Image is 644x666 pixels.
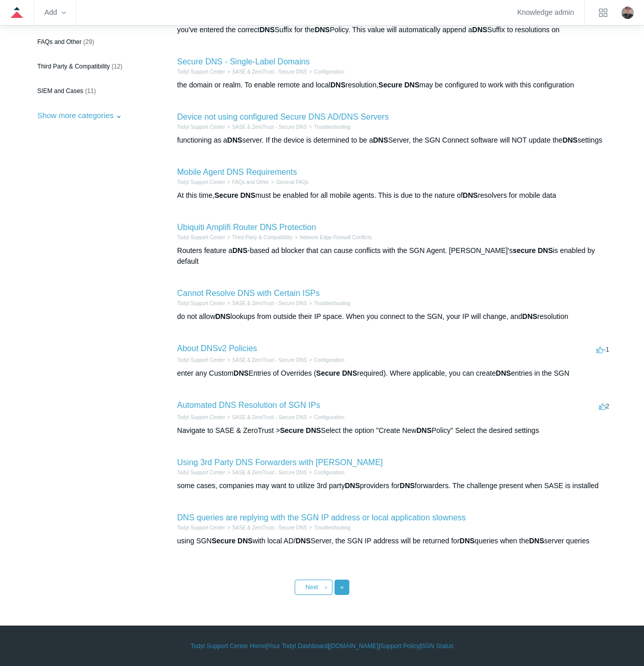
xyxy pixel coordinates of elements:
[307,300,350,307] li: Troubleshooting
[32,641,612,651] div: | | | |
[177,25,612,35] div: you've entered the correct Suffix for the Policy. This value will automatically append a Suffix t...
[177,223,316,232] a: Ubiquiti Amplifi Router DNS Protection
[463,191,478,199] em: DNS
[380,641,419,651] a: Support Policy
[307,524,350,532] li: Troubleshooting
[529,537,544,545] em: DNS
[496,369,511,377] em: DNS
[177,414,225,421] li: Todyl Support Center
[314,124,350,130] a: Troubleshooting
[314,525,350,531] a: Troubleshooting
[216,312,231,320] em: DNS
[330,81,346,89] em: DNS
[562,136,578,144] em: DNS
[177,480,612,491] div: some cases, companies may want to utilize 3rd party providers for forwarders. The challenge prese...
[232,525,307,531] a: SASE & ZeroTrust - Secure DNS
[227,136,243,144] em: DNS
[232,246,248,255] em: DNS
[340,584,344,591] span: »
[268,641,327,651] a: Your Todyl Dashboard
[177,415,225,420] a: Todyl Support Center
[517,10,574,15] a: Knowledge admin
[460,537,475,545] em: DNS
[280,426,321,434] em: Secure DNS
[293,234,372,241] li: Network Edge Firewall Conflicts
[421,641,454,651] a: SGN Status
[177,401,320,409] a: Automated DNS Resolution of SGN IPs
[214,191,255,199] em: Secure DNS
[622,7,634,19] img: user avatar
[177,234,225,241] li: Todyl Support Center
[32,32,148,52] a: FAQs and Other (29)
[177,536,612,546] div: using SGN with local AD/ Server, the SGN IP address will be returned for queries when the server ...
[225,414,307,421] li: SASE & ZeroTrust - Secure DNS
[225,234,293,241] li: Third Party & Compatibility
[259,26,275,34] em: DNS
[599,402,609,410] span: 2
[44,10,66,15] zd-hc-trigger: Add
[177,525,225,531] a: Todyl Support Center
[314,301,350,306] a: Troubleshooting
[373,136,388,144] em: DNS
[232,301,307,306] a: SASE & ZeroTrust - Secure DNS
[329,641,378,651] a: [DOMAIN_NAME]
[37,87,83,95] span: SIEM and Cases
[177,301,225,306] a: Todyl Support Center
[622,7,634,19] zd-hc-trigger: Click your profile icon to open the profile menu
[232,235,293,240] a: Third Party & Compatibility
[37,63,110,70] span: Third Party & Compatibility
[597,346,609,353] span: -1
[83,38,94,45] span: (29)
[225,178,269,186] li: FAQs and Other
[316,369,357,377] em: Secure DNS
[314,415,344,420] a: Configuration
[177,289,320,297] a: Cannot Resolve DNS with Certain ISPs
[177,112,389,121] a: Device not using configured Secure DNS AD/DNS Servers
[177,357,225,363] a: Todyl Support Center
[32,57,148,76] a: Third Party & Compatibility (12)
[314,69,344,75] a: Configuration
[232,124,307,130] a: SASE & ZeroTrust - Secure DNS
[225,524,307,532] li: SASE & ZeroTrust - Secure DNS
[378,81,419,89] em: Secure DNS
[177,513,466,522] a: DNS queries are replying with the SGN IP address or local application slowness
[269,178,308,186] li: General FAQs
[177,344,257,353] a: About DNSv2 Policies
[233,369,249,377] em: DNS
[37,38,82,45] span: FAQs and Other
[177,470,225,475] a: Todyl Support Center
[177,311,612,322] div: do not allow lookups from outside their IP space. When you connect to the SGN, your IP will chang...
[315,26,330,34] em: DNS
[177,356,225,364] li: Todyl Support Center
[177,425,612,436] div: Navigate to SASE & ZeroTrust > Select the option "Create New Policy" Select the desired settings
[232,179,269,185] a: FAQs and Other
[211,537,252,545] em: Secure DNS
[225,68,307,76] li: SASE & ZeroTrust - Secure DNS
[85,87,96,95] span: (11)
[177,80,612,90] div: the domain or realm. To enable remote and local resolution, may be configured to work with this c...
[225,469,307,476] li: SASE & ZeroTrust - Secure DNS
[232,69,307,75] a: SASE & ZeroTrust - Secure DNS
[177,178,225,186] li: Todyl Support Center
[300,235,372,240] a: Network Edge Firewall Conflicts
[177,368,612,379] div: enter any Custom Entries of Overrides ( required). Where applicable, you can create entries in th...
[276,179,308,185] a: General FAQs
[32,81,148,101] a: SIEM and Cases (11)
[305,584,318,591] span: Next
[177,245,612,267] div: Routers feature a -based ad blocker that can cause conflicts with the SGN Agent. [PERSON_NAME]'s ...
[177,123,225,131] li: Todyl Support Center
[225,300,307,307] li: SASE & ZeroTrust - Secure DNS
[190,641,266,651] a: Todyl Support Center Home
[307,123,350,131] li: Troubleshooting
[225,123,307,131] li: SASE & ZeroTrust - Secure DNS
[232,470,307,475] a: SASE & ZeroTrust - Secure DNS
[307,414,344,421] li: Configuration
[177,235,225,240] a: Todyl Support Center
[307,469,344,476] li: Configuration
[472,26,488,34] em: DNS
[177,179,225,185] a: Todyl Support Center
[400,481,415,490] em: DNS
[232,415,307,420] a: SASE & ZeroTrust - Secure DNS
[177,68,225,76] li: Todyl Support Center
[177,135,612,146] div: functioning as a server. If the device is determined to be a Server, the SGN Connect software wil...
